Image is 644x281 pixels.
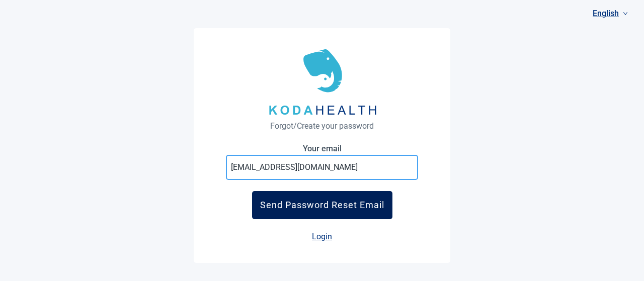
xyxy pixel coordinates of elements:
[260,200,384,210] div: Send Password Reset Email
[623,11,628,16] span: down
[252,191,392,219] button: Send Password Reset Email
[589,5,632,22] a: Current language: English
[226,144,418,153] label: Your email
[312,232,332,241] a: Login
[235,120,409,132] h1: Forgot/Create your password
